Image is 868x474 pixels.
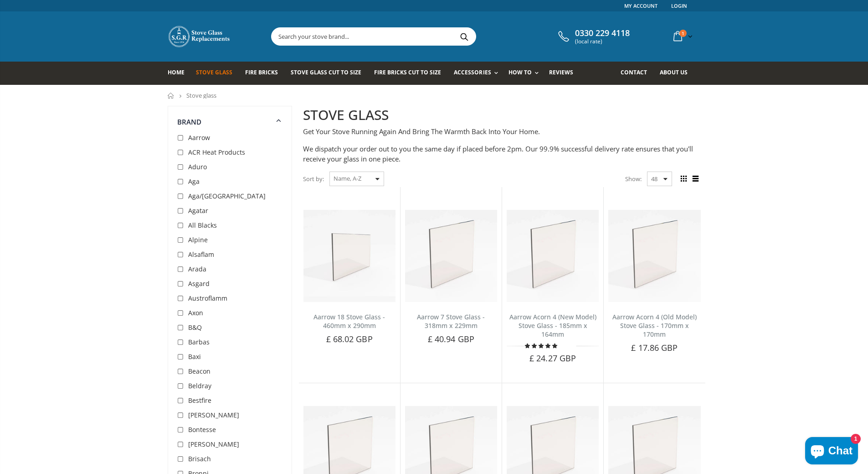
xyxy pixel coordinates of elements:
[188,294,227,302] span: Austroflamm
[621,68,647,76] span: Contact
[188,177,200,186] span: Aga
[291,62,368,85] a: Stove Glass Cut To Size
[196,68,232,76] span: Stove Glass
[188,133,210,142] span: Aarrow
[188,367,211,375] span: Beacon
[454,62,502,85] a: Accessories
[428,333,474,344] span: £ 40.94 GBP
[188,265,206,273] span: Arada
[188,381,211,390] span: Beldray
[608,210,700,302] img: Aarrow Acorn 4 Old Model Stove Glass
[196,62,239,85] a: Stove Glass
[326,333,373,344] span: £ 68.02 GBP
[556,28,630,45] a: 0330 229 4118 (local rate)
[168,93,175,99] a: Home
[575,38,630,45] span: (local rate)
[168,25,231,48] img: Stove Glass Replacement
[374,62,448,85] a: Fire Bricks Cut To Size
[549,62,580,85] a: Reviews
[621,62,654,85] a: Contact
[529,353,576,364] span: £ 24.27 GBP
[691,174,701,184] span: List view
[374,68,441,76] span: Fire Bricks Cut To Size
[612,313,697,339] a: Aarrow Acorn 4 (Old Model) Stove Glass - 170mm x 170mm
[188,279,210,288] span: Asgard
[303,210,395,302] img: Aarrow 18 Stove Glass
[188,250,214,259] span: Alsaflam
[188,148,245,156] span: ACR Heat Products
[507,210,599,302] img: Aarrow Acorn 4 New Model Stove Glass
[188,235,208,244] span: Alpine
[313,313,385,330] a: Aarrow 18 Stove Glass - 460mm x 290mm
[168,62,191,85] a: Home
[245,62,285,85] a: Fire Bricks
[508,62,543,85] a: How To
[417,313,485,330] a: Aarrow 7 Stove Glass - 318mm x 229mm
[168,68,185,76] span: Home
[509,313,596,339] a: Aarrow Acorn 4 (New Model) Stove Glass - 185mm x 164mm
[188,192,266,200] span: Aga/[GEOGRAPHIC_DATA]
[303,106,701,125] h2: STOVE GLASS
[802,437,861,467] inbox-online-store-chat: Shopify online store chat
[188,323,202,332] span: B&Q
[303,126,701,137] p: Get Your Stove Running Again And Bring The Warmth Back Into Your Home.
[177,117,202,126] span: Brand
[188,206,208,215] span: Agatar
[188,308,203,317] span: Axon
[303,144,701,164] p: We dispatch your order out to you the same day if placed before 2pm. Our 99.9% successful deliver...
[679,174,689,184] span: Grid view
[291,68,361,76] span: Stove Glass Cut To Size
[405,210,497,302] img: Aarrow 7 Stove Glass
[625,172,642,186] span: Show:
[188,338,210,346] span: Barbas
[188,221,217,229] span: All Blacks
[188,454,211,463] span: Brisach
[188,440,239,448] span: [PERSON_NAME]
[549,68,573,76] span: Reviews
[508,68,532,76] span: How To
[525,342,559,349] span: 5.00 stars
[245,68,278,76] span: Fire Bricks
[186,91,216,99] span: Stove glass
[679,30,687,37] span: 1
[660,68,688,76] span: About us
[575,28,630,38] span: 0330 229 4118
[454,28,475,45] button: Search
[188,425,216,434] span: Bontesse
[188,396,211,405] span: Bestfire
[188,411,239,419] span: [PERSON_NAME]
[272,28,578,45] input: Search your stove brand...
[631,342,678,353] span: £ 17.86 GBP
[188,352,201,361] span: Baxi
[454,68,491,76] span: Accessories
[188,162,207,171] span: Aduro
[670,27,694,45] a: 1
[303,171,324,187] span: Sort by:
[660,62,694,85] a: About us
